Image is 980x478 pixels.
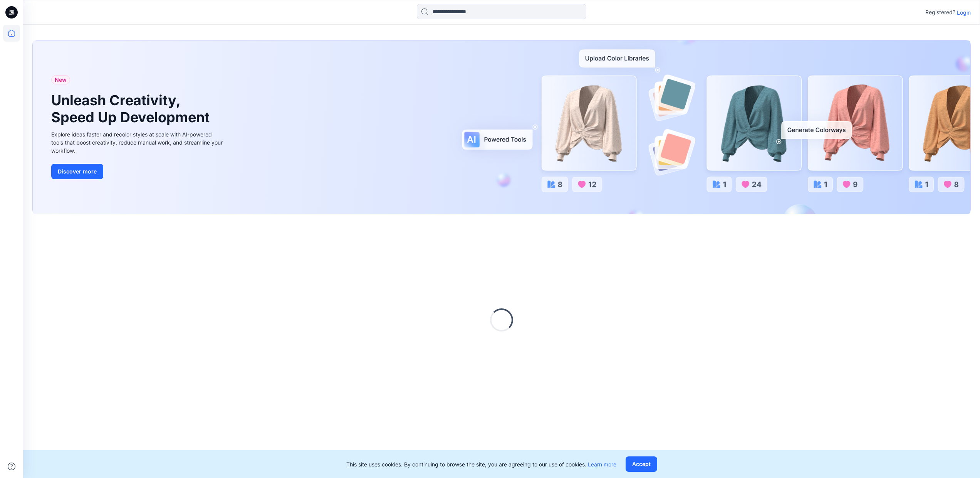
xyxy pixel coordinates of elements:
[346,460,616,468] p: This site uses cookies. By continuing to browse the site, you are agreeing to our use of cookies.
[588,461,616,468] a: Learn more
[51,164,225,179] a: Discover more
[626,456,657,472] button: Accept
[925,8,955,17] p: Registered?
[957,8,971,17] p: Login
[55,75,67,84] span: New
[51,164,103,179] button: Discover more
[51,130,225,155] div: Explore ideas faster and recolor styles at scale with AI-powered tools that boost creativity, red...
[51,92,213,125] h1: Unleash Creativity, Speed Up Development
